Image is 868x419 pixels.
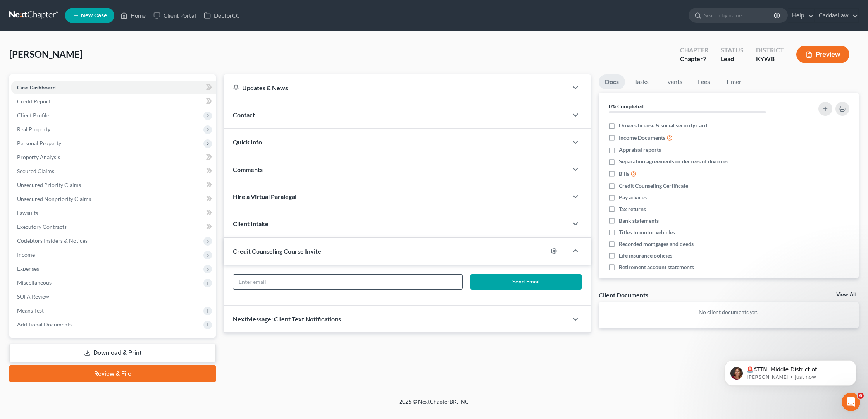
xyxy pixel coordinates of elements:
[17,182,81,188] span: Unsecured Priority Claims
[233,111,255,118] span: Contact
[842,393,860,411] iframe: Intercom live chat
[619,205,646,213] span: Tax returns
[605,308,852,316] p: No client documents yet.
[17,112,49,118] span: Client Profile
[233,166,263,173] span: Comments
[9,365,216,382] a: Review & File
[17,84,56,91] span: Case Dashboard
[599,291,648,299] div: Client Documents
[17,223,67,230] span: Executory Contracts
[680,55,708,64] div: Chapter
[11,192,216,206] a: Unsecured Nonpriority Claims
[233,84,558,92] div: Updates & News
[17,279,52,286] span: Miscellaneous
[150,9,200,22] a: Client Portal
[619,240,694,248] span: Recorded mortgages and deeds
[788,9,814,22] a: Help
[17,154,60,160] span: Property Analysis
[756,46,784,55] div: District
[796,46,849,63] button: Preview
[9,48,83,60] span: [PERSON_NAME]
[619,158,728,165] span: Separation agreements or decrees of divorces
[756,55,784,64] div: KYWB
[117,9,150,22] a: Home
[680,46,708,55] div: Chapter
[11,220,216,234] a: Executory Contracts
[703,55,706,62] span: 7
[11,178,216,192] a: Unsecured Priority Claims
[609,103,644,110] strong: 0% Completed
[17,98,50,105] span: Credit Report
[17,265,39,272] span: Expenses
[233,315,341,323] span: NextMessage: Client Text Notifications
[713,344,868,398] iframe: Intercom notifications message
[619,217,659,225] span: Bank statements
[692,74,716,89] a: Fees
[9,344,216,362] a: Download & Print
[470,274,582,290] button: Send Email
[17,196,91,202] span: Unsecured Nonpriority Claims
[233,275,462,289] input: Enter email
[704,8,775,22] input: Search by name...
[233,247,321,255] span: Credit Counseling Course Invite
[599,74,625,89] a: Docs
[836,292,856,297] a: View All
[720,74,747,89] a: Timer
[17,251,35,258] span: Income
[17,140,61,146] span: Personal Property
[619,146,661,154] span: Appraisal reports
[619,252,672,259] span: Life insurance policies
[233,220,269,227] span: Client Intake
[233,138,262,146] span: Quick Info
[619,182,688,190] span: Credit Counseling Certificate
[619,194,647,201] span: Pay advices
[619,170,629,178] span: Bills
[17,209,38,216] span: Lawsuits
[17,293,49,300] span: SOFA Review
[17,126,50,132] span: Real Property
[17,237,88,244] span: Codebtors Insiders & Notices
[11,164,216,178] a: Secured Claims
[17,321,72,328] span: Additional Documents
[658,74,689,89] a: Events
[628,74,655,89] a: Tasks
[17,307,44,314] span: Means Test
[721,55,744,64] div: Lead
[619,122,707,129] span: Drivers license & social security card
[619,134,665,142] span: Income Documents
[200,9,244,22] a: DebtorCC
[213,398,655,412] div: 2025 © NextChapterBK, INC
[815,9,858,22] a: CaddasLaw
[11,81,216,94] a: Case Dashboard
[11,290,216,304] a: SOFA Review
[619,228,675,236] span: Titles to motor vehicles
[619,263,694,271] span: Retirement account statements
[11,206,216,220] a: Lawsuits
[858,393,864,399] span: 6
[17,168,54,174] span: Secured Claims
[11,150,216,164] a: Property Analysis
[233,193,296,200] span: Hire a Virtual Paralegal
[81,13,107,19] span: New Case
[721,46,744,55] div: Status
[11,94,216,108] a: Credit Report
